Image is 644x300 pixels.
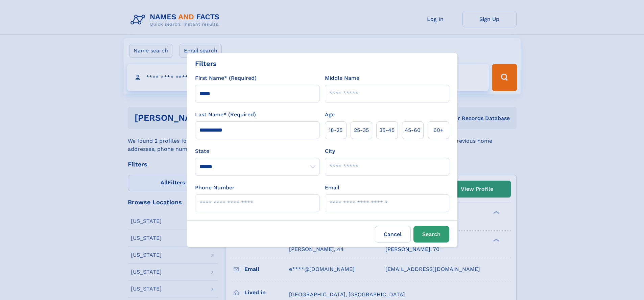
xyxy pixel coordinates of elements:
[195,111,256,119] label: Last Name* (Required)
[375,226,411,243] label: Cancel
[405,126,421,134] span: 45‑60
[325,74,359,82] label: Middle Name
[195,59,217,69] div: Filters
[413,226,449,243] button: Search
[195,147,319,155] label: State
[195,74,257,82] label: First Name* (Required)
[325,147,335,155] label: City
[195,184,235,192] label: Phone Number
[325,111,335,119] label: Age
[433,126,444,134] span: 60+
[325,184,339,192] label: Email
[329,126,342,134] span: 18‑25
[379,126,395,134] span: 35‑45
[354,126,369,134] span: 25‑35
